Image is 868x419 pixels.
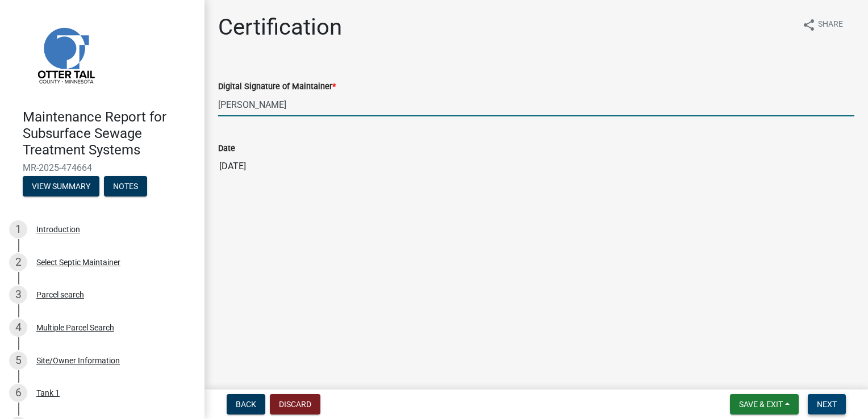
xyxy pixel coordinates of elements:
[104,176,147,196] button: Notes
[9,253,27,271] div: 2
[236,400,256,409] span: Back
[23,183,99,192] wm-modal-confirm: Summary
[23,109,195,158] h4: Maintenance Report for Subsurface Sewage Treatment Systems
[818,18,843,32] span: Share
[9,351,27,370] div: 5
[739,400,783,409] span: Save & Exit
[270,394,320,414] button: Discard
[104,183,147,192] wm-modal-confirm: Notes
[218,83,336,91] label: Digital Signature of Maintainer
[23,162,182,173] span: MR-2025-474664
[36,225,80,233] div: Introduction
[36,389,60,397] div: Tank 1
[802,18,816,32] i: share
[730,394,799,414] button: Save & Exit
[218,145,235,153] label: Date
[218,14,342,41] h1: Certification
[36,324,114,332] div: Multiple Parcel Search
[36,291,84,299] div: Parcel search
[9,384,27,402] div: 6
[793,14,852,36] button: shareShare
[9,286,27,304] div: 3
[817,400,837,409] span: Next
[23,12,108,97] img: Otter Tail County, Minnesota
[9,319,27,337] div: 4
[9,220,27,238] div: 1
[808,394,846,414] button: Next
[23,176,99,196] button: View Summary
[36,357,120,364] div: Site/Owner Information
[227,394,265,414] button: Back
[36,258,120,266] div: Select Septic Maintainer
